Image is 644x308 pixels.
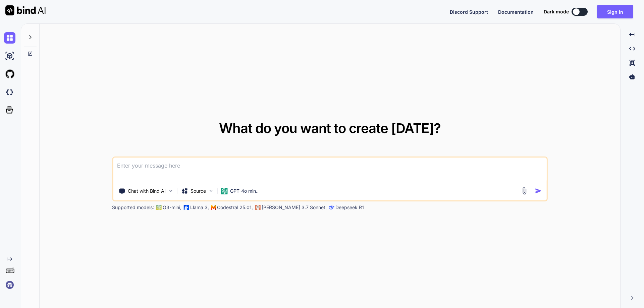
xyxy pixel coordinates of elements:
[597,5,633,18] button: Sign in
[183,205,189,210] img: Llama2
[230,188,259,194] p: GPT-4o min..
[211,205,216,210] img: Mistral-AI
[4,279,15,291] img: signin
[521,187,528,195] img: attachment
[156,205,161,210] img: GPT-4
[219,120,441,136] span: What do you want to create [DATE]?
[112,204,154,211] p: Supported models:
[168,188,173,194] img: Pick Tools
[544,8,569,15] span: Dark mode
[208,188,214,194] img: Pick Models
[4,32,15,44] img: chat
[4,68,15,80] img: githubLight
[128,188,166,194] p: Chat with Bind AI
[255,205,260,210] img: claude
[498,9,534,15] span: Documentation
[217,204,253,211] p: Codestral 25.01,
[450,8,488,15] button: Discord Support
[262,204,327,211] p: [PERSON_NAME] 3.7 Sonnet,
[535,187,542,194] img: icon
[221,188,227,194] img: GPT-4o mini
[329,205,334,210] img: claude
[335,204,364,211] p: Deepseek R1
[191,188,206,194] p: Source
[190,204,209,211] p: Llama 3,
[4,50,15,62] img: ai-studio
[498,8,534,15] button: Documentation
[5,5,46,15] img: Bind AI
[450,9,488,15] span: Discord Support
[163,204,181,211] p: O3-mini,
[4,86,15,98] img: darkCloudIdeIcon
